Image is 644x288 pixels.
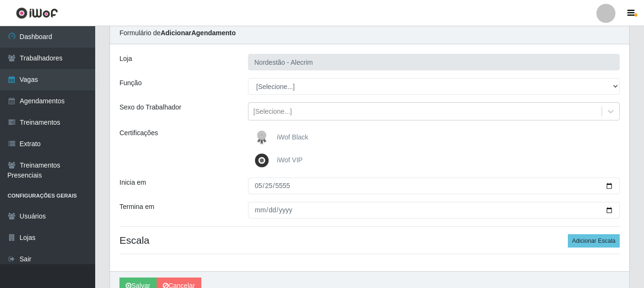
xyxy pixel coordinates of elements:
img: iWof Black [252,128,275,147]
label: Sexo do Trabalhador [119,102,181,112]
label: Inicia em [119,178,146,188]
label: Loja [119,54,132,64]
label: Função [119,78,142,88]
img: iWof VIP [252,151,275,170]
input: 00/00/0000 [248,202,620,218]
label: Termina em [119,202,154,212]
label: Certificações [119,128,158,138]
div: [Selecione...] [253,107,292,117]
div: Formulário de [110,22,629,44]
span: iWof VIP [277,156,303,164]
img: CoreUI Logo [16,7,58,19]
strong: Adicionar Agendamento [160,29,236,37]
button: Adicionar Escala [568,234,620,248]
h4: Escala [119,234,620,246]
span: iWof Black [277,133,308,141]
input: 00/00/0000 [248,178,620,194]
